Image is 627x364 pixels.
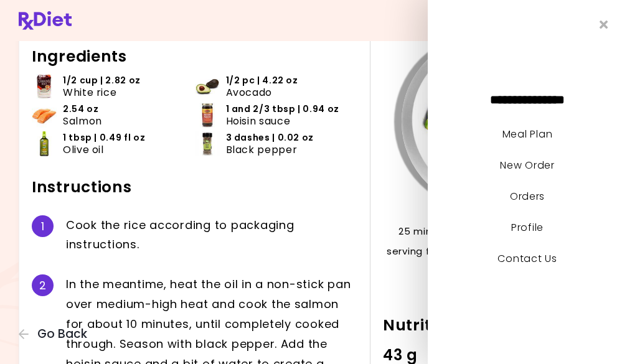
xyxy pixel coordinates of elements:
[66,215,357,255] div: C o o k t h e r i c e a c c o r d i n g t o p a c k a g i n g i n s t r u c t i o n s .
[63,103,98,115] span: 2.54 oz
[37,327,87,341] span: Go Back
[63,75,141,86] span: 1/2 cup | 2.82 oz
[511,220,544,235] a: Profile
[383,315,595,335] h2: Nutrition (Per Serving)
[226,132,314,144] span: 3 dashes | 0.02 oz
[19,11,72,30] img: RxDiet
[32,274,54,296] div: 2
[63,144,104,156] span: Olive oil
[502,127,552,141] a: Meal Plan
[383,222,595,261] p: 25 min | This recipe is for 2 servings, 1 serving for lunch and 1 serving for dinner.
[600,19,608,30] i: Close
[63,86,116,98] span: White rice
[226,144,298,156] span: Black pepper
[32,47,357,67] h2: Ingredients
[32,177,357,197] h2: Instructions
[63,132,145,144] span: 1 tbsp | 0.49 fl oz
[226,86,272,98] span: Avocado
[497,251,557,266] a: Contact Us
[63,115,102,127] span: Salmon
[226,103,339,115] span: 1 and 2/3 tbsp | 0.94 oz
[226,75,298,86] span: 1/2 pc | 4.22 oz
[19,327,93,341] button: Go Back
[510,189,545,203] a: Orders
[32,215,54,237] div: 1
[226,115,291,127] span: Hoisin sauce
[500,158,554,172] a: New Order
